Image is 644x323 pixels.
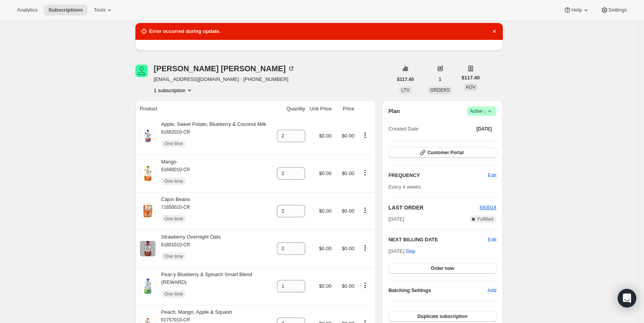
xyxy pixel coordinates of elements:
[461,74,480,82] span: $117.40
[470,107,494,115] span: Active
[155,196,190,227] div: Cajun Beans
[135,100,275,117] th: Product
[388,263,496,274] button: Order now
[275,100,307,117] th: Quantity
[439,76,441,82] span: 1
[359,281,371,290] button: Product actions
[359,244,371,252] button: Product actions
[559,5,594,15] button: Help
[94,7,106,13] span: Tools
[164,141,183,147] span: One time
[488,236,496,244] button: Edit
[489,26,500,37] button: Dismiss notification
[319,283,332,289] span: $0.00
[161,317,190,323] small: 61757010-CR
[484,108,485,114] span: |
[388,248,415,254] span: [DATE] ·
[417,313,467,320] span: Duplicate subscription
[618,289,636,308] div: Open Intercom Messenger
[472,124,497,134] button: [DATE]
[359,206,371,215] button: Product actions
[388,172,488,179] h2: FREQUENCY
[401,88,410,93] span: LTV
[89,5,118,15] button: Tools
[319,208,332,214] span: $0.00
[431,265,454,271] span: Order now
[359,131,371,139] button: Product actions
[149,27,221,35] h2: Error occurred during update.
[388,107,400,115] h2: Plan
[397,76,414,82] span: $117.40
[483,169,501,182] button: Edit
[487,287,496,294] span: Add
[307,100,334,117] th: Unit Price
[342,246,355,251] span: $0.00
[388,125,418,133] span: Created Date
[427,149,463,156] span: Customer Portal
[155,271,272,302] div: Pear-y Blueberry & Spinach Smart Blend (REWARD)
[140,203,155,219] img: product img
[434,74,446,85] button: 1
[48,7,83,13] span: Subscriptions
[401,245,420,258] button: Skip
[12,5,42,15] button: Analytics
[388,236,488,244] h2: NEXT BILLING DATE
[319,170,332,176] span: $0.00
[164,178,183,184] span: One time
[155,233,221,264] div: Strawberry Overnight Oats
[342,170,355,176] span: $0.00
[388,184,421,190] span: Every 4 weeks
[388,204,480,211] h2: LAST ORDER
[155,120,266,151] div: Apple, Sweet Potato, Blueberry & Coconut Milk
[164,291,183,297] span: One time
[608,7,627,13] span: Settings
[44,5,87,15] button: Subscriptions
[164,253,183,259] span: One time
[154,76,295,83] span: [EMAIL_ADDRESS][DOMAIN_NAME] · [PHONE_NUMBER]
[388,287,487,294] h6: Batching Settings
[488,172,496,179] span: Edit
[154,65,295,72] div: [PERSON_NAME] [PERSON_NAME]
[388,147,496,158] button: Customer Portal
[388,311,496,322] button: Duplicate subscription
[466,84,475,90] span: AOV
[140,128,155,144] img: product img
[155,158,190,189] div: Mango
[161,167,190,172] small: 61680010-CR
[477,216,493,222] span: Fulfilled
[342,133,355,139] span: $0.00
[393,74,419,85] button: $117.40
[483,284,501,297] button: Add
[430,88,450,93] span: ORDERS
[161,129,190,135] small: 61682010-CR
[140,241,155,256] img: product img
[319,133,332,139] span: $0.00
[480,204,496,211] button: 893014
[480,204,496,210] a: 893014
[342,283,355,289] span: $0.00
[334,100,357,117] th: Price
[161,242,190,247] small: 61801010-CR
[135,65,148,77] span: Brooke M Summers
[359,168,371,177] button: Product actions
[571,7,582,13] span: Help
[596,5,632,15] button: Settings
[161,204,190,210] small: 71850010-CR
[319,246,332,251] span: $0.00
[164,216,183,222] span: One time
[140,278,155,294] img: product img
[388,215,404,223] span: [DATE]
[140,166,155,181] img: product img
[17,7,38,13] span: Analytics
[406,247,415,255] span: Skip
[342,208,355,214] span: $0.00
[154,86,193,94] button: Product actions
[477,126,492,132] span: [DATE]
